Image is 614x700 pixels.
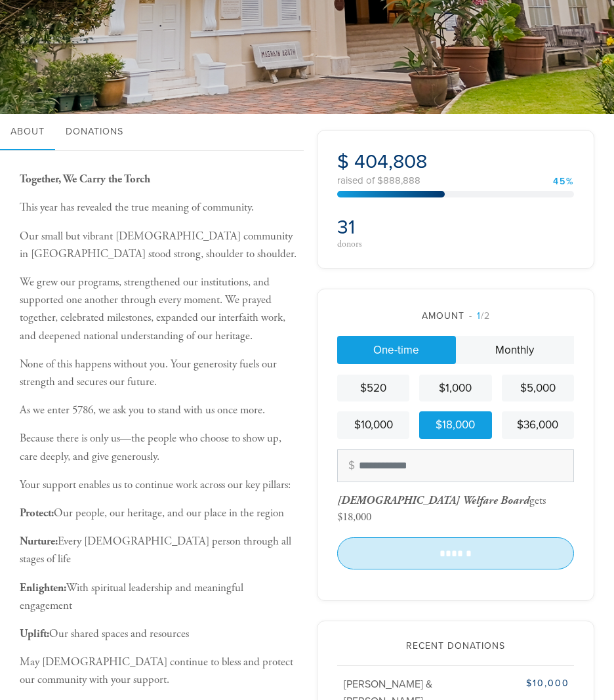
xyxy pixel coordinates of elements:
[20,274,297,345] p: We grew our programs, strengthened our institutions, and supported one another through every mome...
[20,401,297,419] p: As we enter 5786, we ask you to stand with us once more.
[507,380,569,397] div: $5,000
[507,417,569,434] div: $36,000
[337,493,529,508] span: [DEMOGRAPHIC_DATA] Welfare Board
[337,641,574,652] h2: Recent Donations
[502,375,574,402] a: $5,000
[20,228,297,263] p: Our small but vibrant [DEMOGRAPHIC_DATA] community in [GEOGRAPHIC_DATA] stood strong, shoulder to...
[477,310,481,321] span: 1
[337,493,546,508] div: gets
[20,172,150,186] b: Together, We Carry the Torch
[20,534,58,548] b: Nurture:
[55,114,134,151] a: Donations
[491,676,569,690] div: $10,000
[20,356,297,391] p: None of this happens without you. Your generosity fuels our strength and secures our future.
[337,510,371,524] div: $18,000
[20,476,297,494] p: Your support enables us to continue work across our key pillars:
[20,504,297,522] p: Our people, our heritage, and our place in the region
[20,533,297,568] p: Every [DEMOGRAPHIC_DATA] person through all stages of life
[337,375,409,402] a: $520
[419,411,491,439] a: $18,000
[337,150,349,174] span: $
[553,177,574,186] div: 45%
[424,380,486,397] div: $1,000
[337,216,451,239] h2: 31
[20,199,297,216] p: This year has revealed the true meaning of community.
[20,579,297,615] p: With spiritual leadership and meaningful engagement
[354,150,427,174] span: 404,808
[20,430,297,465] p: Because there is only us—the people who choose to show up, care deeply, and give generously.
[337,411,409,439] a: $10,000
[502,411,574,439] a: $36,000
[342,417,404,434] div: $10,000
[20,653,297,689] p: May [DEMOGRAPHIC_DATA] continue to bless and protect our community with your support.
[20,506,54,520] b: Protect:
[424,417,486,434] div: $18,000
[456,336,575,364] a: Monthly
[419,375,491,402] a: $1,000
[20,581,66,595] b: Enlighten:
[20,627,49,641] b: Uplift:
[337,309,574,323] div: Amount
[20,625,297,643] p: Our shared spaces and resources
[469,310,490,321] span: /2
[342,380,404,397] div: $520
[337,336,456,364] a: One-time
[337,176,574,186] div: raised of $888,888
[337,239,451,249] div: donors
